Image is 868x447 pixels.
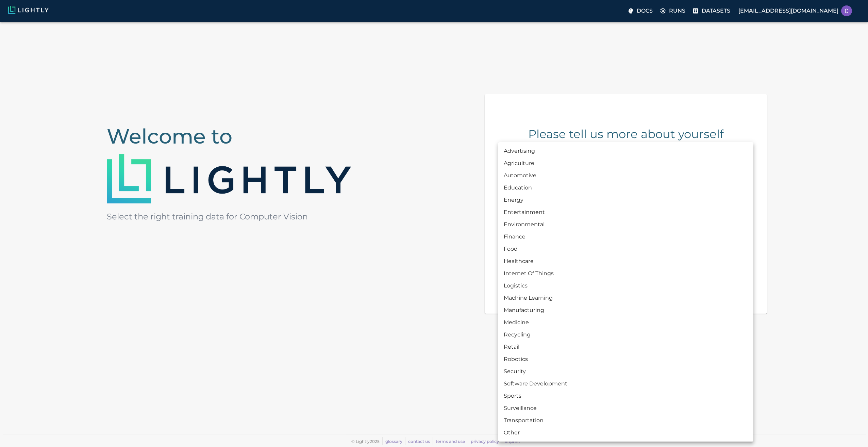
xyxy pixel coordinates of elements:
[498,316,753,329] li: Medicine
[498,206,753,218] li: Entertainment
[498,267,753,280] li: Internet Of Things
[498,390,753,402] li: Sports
[498,169,753,182] li: Automotive
[498,427,753,439] li: Other
[498,414,753,427] li: Transportation
[498,145,753,157] li: Advertising
[498,292,753,304] li: Machine Learning
[498,218,753,231] li: Environmental
[498,329,753,341] li: Recycling
[498,341,753,353] li: Retail
[498,243,753,255] li: Food
[498,280,753,292] li: Logistics
[498,304,753,316] li: Manufacturing
[498,365,753,378] li: Security
[498,353,753,365] li: Robotics
[498,157,753,169] li: Agriculture
[498,231,753,243] li: Finance
[498,255,753,267] li: Healthcare
[498,194,753,206] li: Energy
[498,402,753,414] li: Surveillance
[498,378,753,390] li: Software Development
[498,182,753,194] li: Education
